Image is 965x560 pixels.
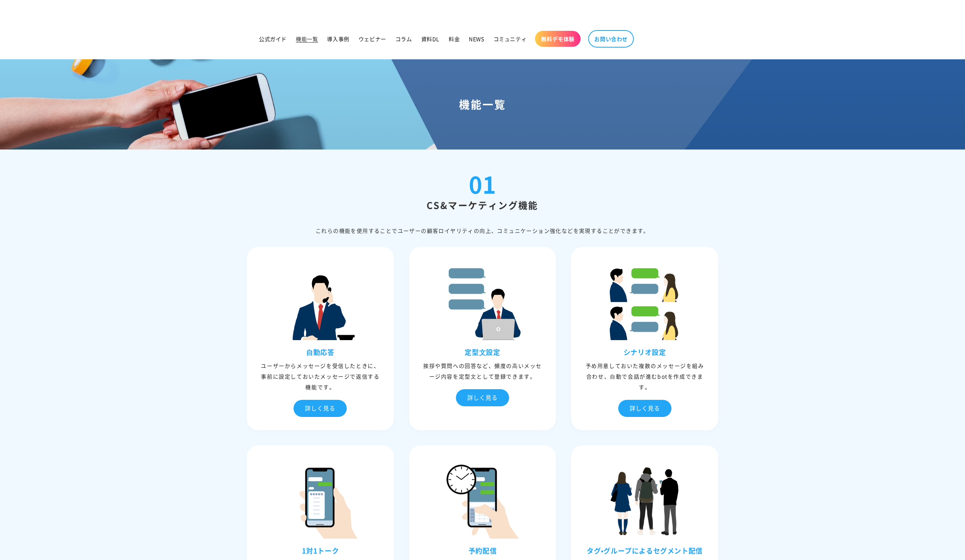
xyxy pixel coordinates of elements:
[456,389,509,406] div: 詳しく見る
[573,348,716,356] h3: シナリオ設定
[296,35,318,42] span: 機能一覧
[249,348,392,356] h3: ⾃動応答
[535,31,581,47] a: 無料デモ体験
[607,264,683,340] img: シナリオ設定
[469,172,496,195] div: 01
[247,226,718,235] div: これらの機能を使⽤することでユーザーの顧客ロイヤリティの向上、コミュニケーション強化などを実現することができます。
[417,31,444,47] a: 資料DL
[411,348,554,356] h3: 定型⽂設定
[327,35,349,42] span: 導入事例
[594,35,628,42] span: お問い合わせ
[391,31,417,47] a: コラム
[489,31,532,47] a: コミュニティ
[421,35,440,42] span: 資料DL
[464,31,489,47] a: NEWS
[588,30,634,48] a: お問い合わせ
[259,35,287,42] span: 公式ガイド
[282,264,358,340] img: ⾃動応答
[449,35,460,42] span: 料金
[249,546,392,555] h3: 1対1トーク
[9,97,956,111] h1: 機能一覧
[247,199,718,211] h2: CS&マーケティング機能
[469,35,484,42] span: NEWS
[282,463,358,539] img: 1対1トーク
[444,463,521,539] img: 予約配信
[573,546,716,555] h3: タグ•グループによるセグメント配信
[354,31,391,47] a: ウェビナー
[294,400,347,417] div: 詳しく見る
[249,360,392,392] div: ユーザーからメッセージを受信したときに、事前に設定しておいたメッセージで返信する機能です。
[359,35,386,42] span: ウェビナー
[541,35,575,42] span: 無料デモ体験
[444,31,464,47] a: 料金
[444,264,521,340] img: 定型⽂設定
[291,31,322,47] a: 機能一覧
[395,35,412,42] span: コラム
[254,31,291,47] a: 公式ガイド
[411,360,554,382] div: 挨拶や質問への回答など、頻度の⾼いメッセージ内容を定型⽂として登録できます。
[573,360,716,392] div: 予め⽤意しておいた複数のメッセージを組み合わせ、⾃動で会話が進むbotを作成できます。
[494,35,527,42] span: コミュニティ
[322,31,354,47] a: 導入事例
[607,463,683,539] img: タグ•グループによるセグメント配信
[618,400,671,417] div: 詳しく見る
[411,546,554,555] h3: 予約配信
